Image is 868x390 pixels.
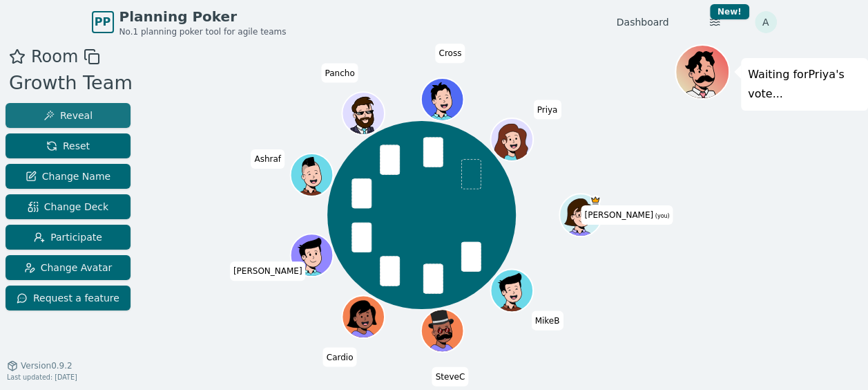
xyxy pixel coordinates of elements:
[7,360,73,371] button: Version0.9.2
[6,133,131,158] button: Reset
[531,311,563,331] span: Click to change your name
[95,14,110,30] span: PP
[617,15,669,29] a: Dashboard
[46,139,90,153] span: Reset
[432,367,469,387] span: Click to change your name
[590,195,600,205] span: Ansley is the host
[119,26,287,37] span: No.1 planning poker tool for agile teams
[323,348,357,367] span: Click to change your name
[17,291,119,305] span: Request a feature
[251,149,284,169] span: Click to change your name
[561,195,601,235] button: Click to change your avatar
[6,194,131,219] button: Change Deck
[9,44,26,69] button: Add as favourite
[44,109,93,122] span: Reveal
[321,64,358,83] span: Click to change your name
[230,261,306,281] span: Click to change your name
[6,164,131,189] button: Change Name
[21,360,73,371] span: Version 0.9.2
[31,44,78,69] span: Room
[533,100,561,120] span: Click to change your name
[119,7,287,26] span: Planning Poker
[581,205,673,225] span: Click to change your name
[748,65,861,104] p: Waiting for Priya 's vote...
[6,286,131,310] button: Request a feature
[710,4,749,19] div: New!
[6,225,131,250] button: Participate
[702,10,727,35] button: New!
[9,69,133,98] div: Growth Team
[28,200,108,214] span: Change Deck
[34,230,102,244] span: Participate
[435,44,465,64] span: Click to change your name
[6,103,131,128] button: Reveal
[7,373,77,381] span: Last updated: [DATE]
[755,11,777,33] button: A
[6,255,131,280] button: Change Avatar
[92,7,287,37] a: PPPlanning PokerNo.1 planning poker tool for agile teams
[24,261,113,275] span: Change Avatar
[653,213,670,219] span: (you)
[26,169,110,183] span: Change Name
